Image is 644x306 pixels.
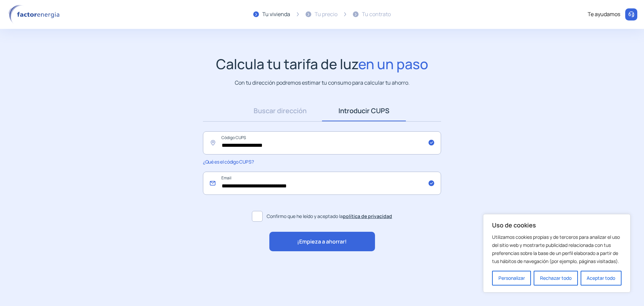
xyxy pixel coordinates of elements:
div: Tu vivienda [262,10,290,19]
div: Te ayudamos [588,10,620,19]
button: Rechazar todo [534,271,578,286]
p: Con tu dirección podremos estimar tu consumo para calcular tu ahorro. [235,79,410,87]
button: Aceptar todo [581,271,622,286]
a: política de privacidad [343,213,392,219]
p: Uso de cookies [492,221,622,229]
img: llamar [628,11,635,18]
a: Introducir CUPS [322,100,406,121]
a: Buscar dirección [238,100,322,121]
span: en un paso [358,54,428,73]
p: Utilizamos cookies propias y de terceros para analizar el uso del sitio web y mostrarte publicida... [492,233,622,265]
div: Tu precio [315,10,337,19]
button: Personalizar [492,271,531,286]
div: Tu contrato [362,10,391,19]
span: ¿Qué es el código CUPS? [203,159,254,165]
span: ¡Empieza a ahorrar! [297,237,347,246]
div: Uso de cookies [483,214,631,293]
h1: Calcula tu tarifa de luz [216,56,428,72]
img: logo factor [7,5,64,24]
span: Confirmo que he leído y aceptado la [267,213,392,220]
